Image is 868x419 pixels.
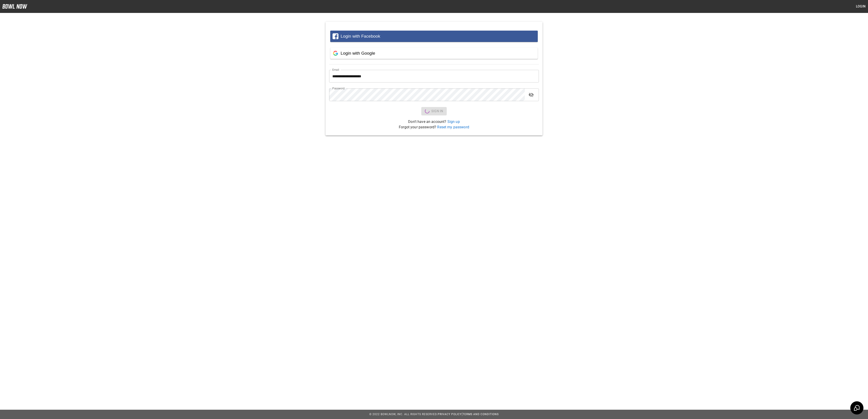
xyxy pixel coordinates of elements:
[438,413,462,416] a: Privacy Policy
[463,413,499,416] a: Terms and Conditions
[329,119,539,124] p: Don't have an account?
[369,413,438,416] span: © 2022 BowlNow, Inc. All Rights Reserved.
[330,31,538,42] button: Login with Facebook
[330,48,538,59] button: Login with Google
[447,119,460,124] a: Sign up
[853,2,868,11] button: Login
[437,125,469,129] a: Reset my password
[341,51,375,56] span: Login with Google
[2,4,27,9] img: logo
[341,34,380,39] span: Login with Facebook
[527,90,536,99] button: toggle password visibility
[329,124,539,130] p: Forgot your password?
